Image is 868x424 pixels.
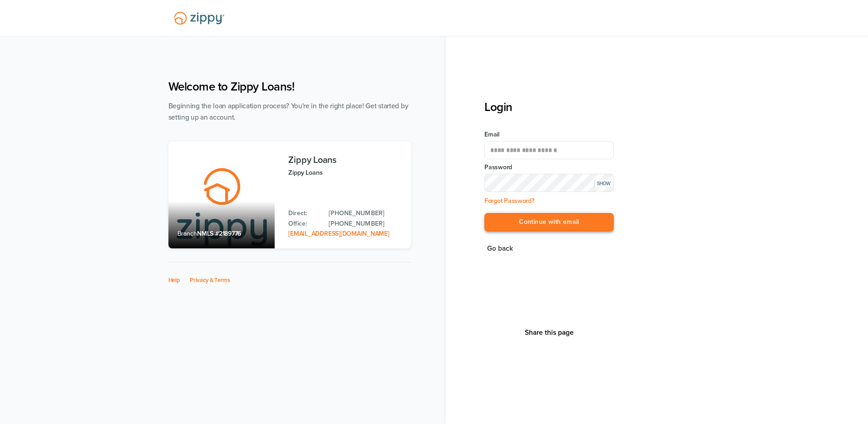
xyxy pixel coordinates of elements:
span: Beginning the loan application process? You're in the right place! Get started by setting up an a... [168,102,409,121]
label: Password [484,163,614,172]
h3: Zippy Loans [288,155,401,165]
h3: Login [484,100,614,114]
button: Share This Page [522,328,577,337]
p: Zippy Loans [288,167,401,178]
a: Office Phone: 512-975-2947 [329,219,401,229]
a: Email Address: zippyguide@zippymh.com [288,230,389,237]
label: Email [484,130,614,139]
a: Direct Phone: 512-975-2947 [329,208,401,218]
a: Help [168,277,180,284]
button: Continue with email [484,213,614,232]
p: Direct: [288,208,320,218]
span: Branch [178,230,197,237]
h1: Welcome to Zippy Loans! [168,80,411,94]
img: Lender Logo [168,8,230,29]
input: Email Address [484,141,614,159]
div: SHOW [594,180,612,187]
button: Go back [484,242,516,255]
a: Forgot Password? [484,197,534,205]
a: Privacy & Terms [190,277,230,284]
input: Input Password [484,174,614,192]
p: Office: [288,219,320,229]
span: NMLS #2189776 [197,230,241,237]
